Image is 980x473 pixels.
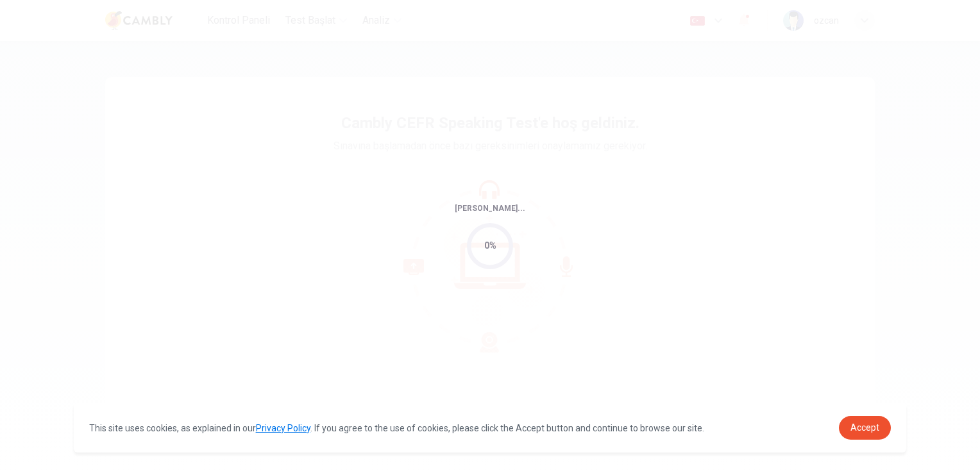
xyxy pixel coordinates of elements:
span: This site uses cookies, as explained in our . If you agree to the use of cookies, please click th... [89,423,704,433]
a: dismiss cookie message [839,416,891,440]
span: [PERSON_NAME]... [455,204,525,213]
span: Accept [850,422,879,433]
div: 0% [484,238,496,253]
a: Privacy Policy [256,423,310,433]
div: cookieconsent [74,403,907,452]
